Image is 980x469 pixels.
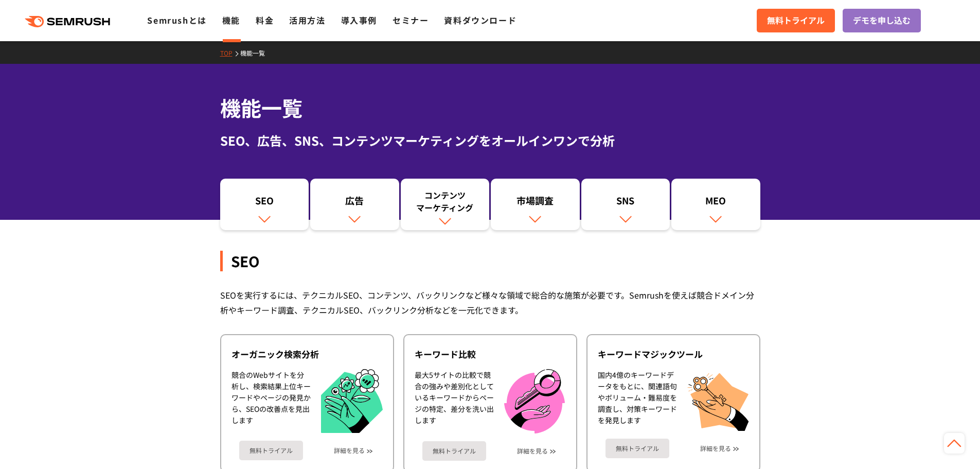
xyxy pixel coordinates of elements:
[220,48,240,57] a: TOP
[289,14,325,26] a: 活用方法
[843,9,921,32] a: デモを申し込む
[444,14,516,26] a: 資料ダウンロード
[504,369,565,433] img: キーワード比較
[240,48,273,57] a: 機能一覧
[757,9,835,32] a: 無料トライアル
[671,179,760,230] a: MEO
[598,369,677,431] div: 国内4億のキーワードデータをもとに、関連語句やボリューム・難易度を調査し、対策キーワードを発見します
[220,251,760,271] div: SEO
[231,369,311,433] div: 競合のWebサイトを分析し、検索結果上位キーワードやページの発見から、SEOの改善点を見出します
[598,348,749,360] div: キーワードマジックツール
[401,179,490,230] a: コンテンツマーケティング
[225,194,304,212] div: SEO
[220,93,760,123] h1: 機能一覧
[496,194,575,212] div: 市場調査
[310,179,399,230] a: 広告
[853,14,911,27] span: デモを申し込む
[220,179,309,230] a: SEO
[147,14,206,26] a: Semrushとは
[517,447,548,455] a: 詳細を見る
[581,179,670,230] a: SNS
[415,348,566,360] div: キーワード比較
[334,447,365,454] a: 詳細を見る
[605,439,669,458] a: 無料トライアル
[676,194,755,212] div: MEO
[586,194,665,212] div: SNS
[220,288,760,318] div: SEOを実行するには、テクニカルSEO、コンテンツ、バックリンクなど様々な領域で総合的な施策が必要です。Semrushを使えば競合ドメイン分析やキーワード調査、テクニカルSEO、バックリンク分析...
[321,369,383,433] img: オーガニック検索分析
[231,348,383,360] div: オーガニック検索分析
[406,189,485,214] div: コンテンツ マーケティング
[239,441,303,460] a: 無料トライアル
[256,14,274,26] a: 料金
[491,179,580,230] a: 市場調査
[220,131,760,150] div: SEO、広告、SNS、コンテンツマーケティングをオールインワンで分析
[222,14,240,26] a: 機能
[415,369,494,433] div: 最大5サイトの比較で競合の強みや差別化としているキーワードからページの特定、差分を洗い出します
[315,194,394,212] div: 広告
[700,445,731,452] a: 詳細を見る
[341,14,377,26] a: 導入事例
[687,369,749,431] img: キーワードマジックツール
[767,14,825,27] span: 無料トライアル
[422,441,486,461] a: 無料トライアル
[393,14,429,26] a: セミナー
